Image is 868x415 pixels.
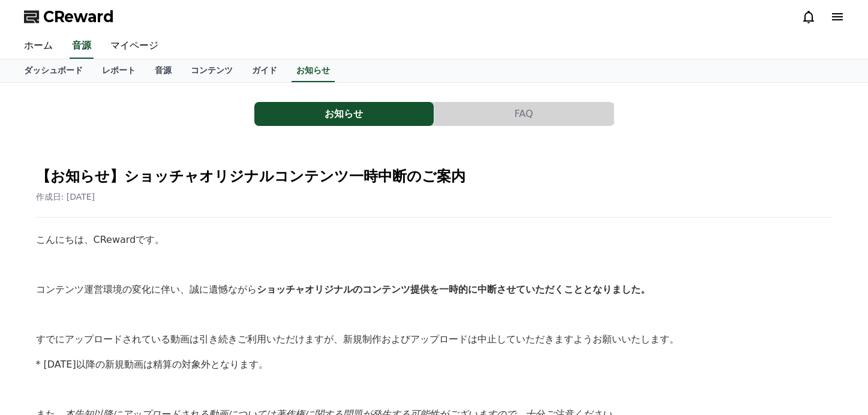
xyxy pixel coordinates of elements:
[257,284,650,295] strong: ショッチャオリジナルのコンテンツ提供を一時的に中断させていただくこととなりました。
[14,59,92,82] a: ダッシュボード
[36,232,833,248] p: こんにちは、CRewardです。
[145,59,181,82] a: 音源
[92,59,145,82] a: レポート
[181,59,242,82] a: コンテンツ
[36,357,833,372] p: * [DATE]以降の新規動画は精算の対象外となります。
[101,34,168,59] a: マイページ
[36,167,833,186] h2: 【お知らせ】ショッチャオリジナルコンテンツ一時中断のご案内
[36,332,833,347] p: すでにアップロードされている動画は引き続きご利用いただけますが、新規制作およびアップロードは中止していただきますようお願いいたします。
[70,34,94,59] a: 音源
[292,59,335,82] a: お知らせ
[14,34,62,59] a: ホーム
[36,282,833,297] p: コンテンツ運営環境の変化に伴い、誠に遺憾ながら
[36,192,95,202] span: 作成日: [DATE]
[24,7,114,26] a: CReward
[434,102,614,126] a: FAQ
[434,102,614,126] button: FAQ
[254,102,434,126] button: お知らせ
[43,7,114,26] span: CReward
[242,59,287,82] a: ガイド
